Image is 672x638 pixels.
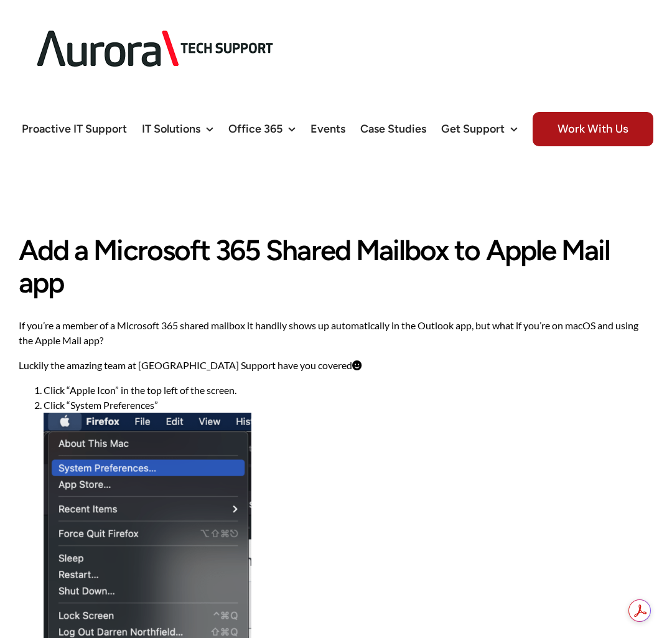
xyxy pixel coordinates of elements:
[19,318,653,348] p: If you’re a member of a Microsoft 365 shared mailbox it handily shows up automatically in the Out...
[533,98,653,160] a: Work With Us
[360,123,426,134] span: Case Studies
[441,98,518,160] a: Get Support
[22,123,127,134] span: Proactive IT Support
[142,98,213,160] a: IT Solutions
[19,358,653,373] p: Luckily the amazing team at [GEOGRAPHIC_DATA] Support have you covered
[19,235,653,299] h1: Add a Microsoft 365 Shared Mailbox to Apple Mail app
[44,383,653,398] li: Click “Apple Icon” in the top left of the screen.
[533,112,653,146] span: Work With Us
[228,123,282,134] span: Office 365
[310,123,345,134] span: Events
[228,98,296,160] a: Office 365
[22,98,653,160] nav: Main Menu
[142,123,200,134] span: IT Solutions
[310,98,345,160] a: Events
[19,10,292,88] img: Aurora Tech Support Logo
[22,98,127,160] a: Proactive IT Support
[360,98,426,160] a: Case Studies
[441,123,505,134] span: Get Support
